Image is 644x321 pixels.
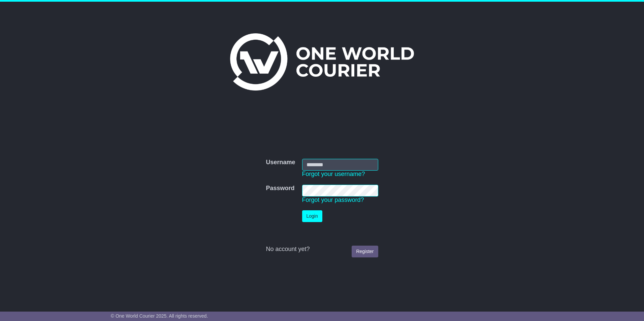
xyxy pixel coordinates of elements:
a: Forgot your username? [302,171,365,177]
label: Password [266,185,294,192]
span: © One World Courier 2025. All rights reserved. [111,313,208,319]
label: Username [266,159,295,166]
img: One World [230,33,414,91]
div: No account yet? [266,246,378,253]
a: Forgot your password? [302,197,364,203]
a: Register [352,246,378,257]
button: Login [302,210,322,222]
